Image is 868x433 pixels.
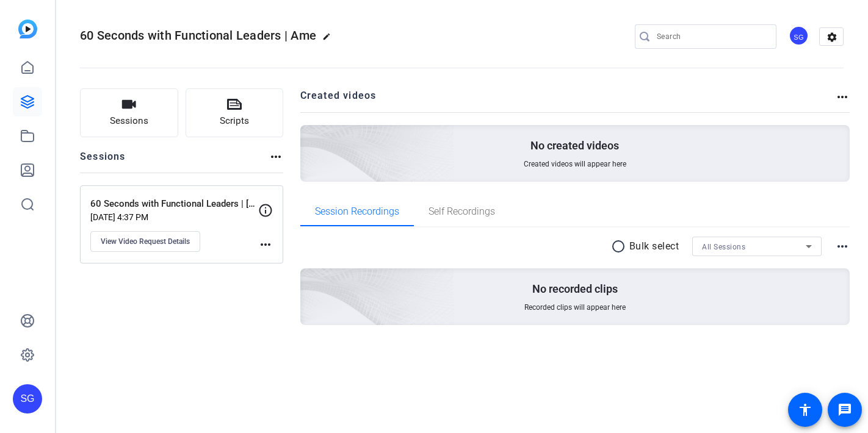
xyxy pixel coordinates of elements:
[18,20,37,38] img: blue-gradient.svg
[186,88,284,137] button: Scripts
[798,403,812,417] mat-icon: accessibility
[164,4,455,269] img: Creted videos background
[90,231,200,252] button: View Video Request Details
[789,26,809,46] div: SG
[657,29,767,44] input: Search
[164,148,455,412] img: embarkstudio-empty-session.png
[524,302,626,312] span: Recorded clips will appear here
[80,149,126,173] h2: Sessions
[820,28,844,46] mat-icon: settings
[835,90,850,104] mat-icon: more_horiz
[13,384,42,413] div: SG
[530,138,619,153] p: No created videos
[789,26,810,47] ngx-avatar: Sarovar Ghissing
[300,88,836,112] h2: Created videos
[532,282,618,296] p: No recorded clips
[524,159,626,169] span: Created videos will appear here
[80,88,178,137] button: Sessions
[611,239,629,254] mat-icon: radio_button_unchecked
[220,114,249,128] span: Scripts
[110,114,148,128] span: Sessions
[837,403,852,417] mat-icon: message
[629,239,679,254] p: Bulk select
[101,237,190,246] span: View Video Request Details
[702,243,745,251] span: All Sessions
[269,149,283,164] mat-icon: more_horiz
[90,197,258,211] p: 60 Seconds with Functional Leaders | [PERSON_NAME]
[835,239,850,254] mat-icon: more_horiz
[258,237,273,252] mat-icon: more_horiz
[322,32,337,47] mat-icon: edit
[80,28,316,43] span: 60 Seconds with Functional Leaders | Ame
[429,207,495,216] span: Self Recordings
[90,212,258,222] p: [DATE] 4:37 PM
[315,207,399,216] span: Session Recordings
